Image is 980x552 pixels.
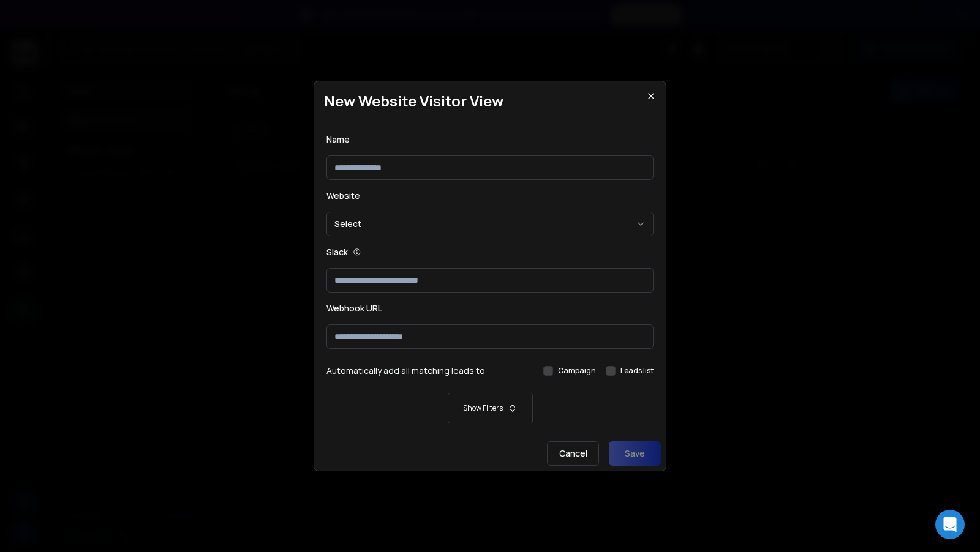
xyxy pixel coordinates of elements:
[326,246,348,258] label: Slack
[935,510,965,539] div: Open Intercom Messenger
[326,302,382,315] label: Webhook URL
[326,393,654,423] button: Show Filters
[314,81,666,121] h1: New Website Visitor View
[326,365,485,377] h3: Automatically add all matching leads to
[326,190,360,202] label: Website
[463,403,503,413] p: Show Filters
[326,133,350,146] label: Name
[326,212,654,236] button: Select
[620,366,654,376] label: Leads list
[547,441,599,466] button: Cancel
[558,366,596,376] label: Campaign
